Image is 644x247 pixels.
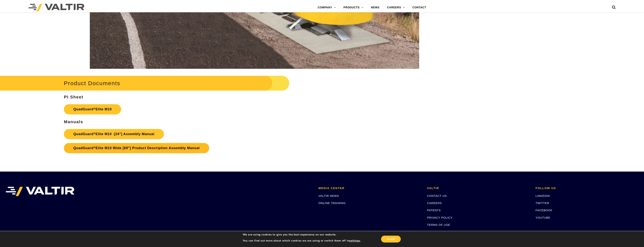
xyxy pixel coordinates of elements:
[93,132,95,135] sup: ®
[64,119,83,124] strong: Manuals
[6,187,74,196] img: VALTIR
[427,230,530,234] p: © Copyright 2023 Valtir, LLC. All Rights Reserved.
[535,216,550,219] a: YOUTUBE
[28,4,84,11] img: Valtir
[427,187,530,190] h2: VALTIR
[314,4,340,11] a: COMPANY
[381,236,401,242] button: Accept
[427,216,453,219] a: PRIVACY POLICY
[64,95,83,99] strong: PI Sheet
[535,201,549,205] a: TWITTER
[349,239,360,242] button: settings
[93,107,95,110] sup: ®
[535,209,552,212] a: FACEBOOK
[427,223,450,226] a: TERMS OF USE
[64,104,121,114] a: QuadGuard®Elite M10
[318,201,346,205] a: ONLINE TRAINING
[427,201,442,205] a: CAREERS
[427,194,447,197] a: CONTACT US
[340,4,367,11] a: PRODUCTS
[383,4,409,11] a: CAREERS
[318,187,421,190] h2: MEDIA CENTER
[367,4,383,11] a: NEWS
[535,187,638,190] h2: FOLLOW US
[64,143,209,153] a: QuadGuard®Elite M10 Wide [69″] Product Description Assembly Manual
[318,194,339,197] a: VALTIR NEWS
[409,4,430,11] a: CONTACT
[535,194,550,197] a: LINKEDIN
[243,233,361,236] p: We are using cookies to give you the best experience on our website.
[427,209,441,212] a: PATENTS
[64,129,164,139] a: QuadGuard®Elite M10 [24″] Assembly Manual
[93,146,95,149] sup: ®
[243,239,361,242] p: You can find out more about which cookies we are using or switch them off in .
